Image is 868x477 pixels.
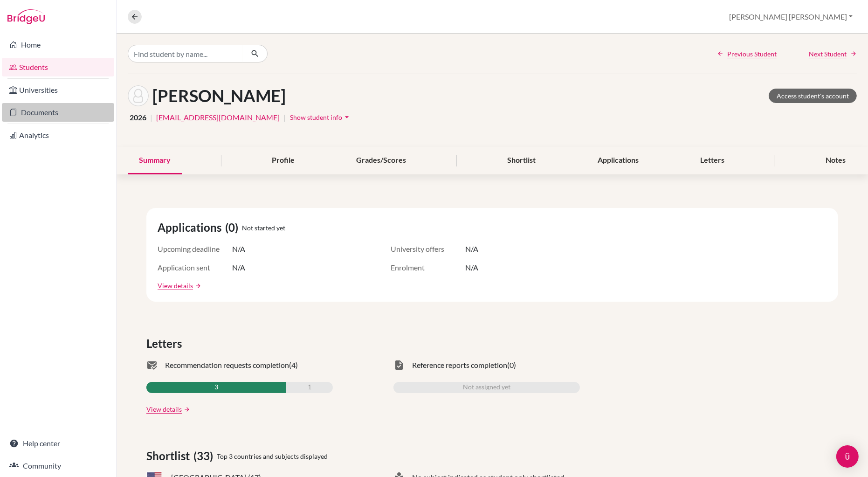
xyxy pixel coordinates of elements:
a: View details [146,404,182,414]
input: Find student by name... [128,45,243,62]
span: University offers [391,243,465,255]
a: Analytics [2,126,114,145]
a: Students [2,58,114,76]
span: Not started yet [242,223,285,233]
span: Application sent [158,262,232,273]
span: Show student info [290,113,342,121]
div: Applications [586,147,650,174]
span: Reference reports completion [412,359,507,371]
button: Show student infoarrow_drop_down [289,110,352,124]
span: N/A [232,243,245,255]
a: Community [2,456,114,475]
span: Upcoming deadline [158,243,232,255]
h1: [PERSON_NAME] [152,86,286,106]
span: N/A [465,262,478,273]
span: (0) [507,359,516,371]
a: [EMAIL_ADDRESS][DOMAIN_NAME] [156,112,280,123]
a: Next Student [809,49,857,59]
span: Letters [146,335,186,352]
img: Bridge-U [7,9,45,24]
span: (4) [289,359,298,371]
div: Notes [814,147,857,174]
span: Next Student [809,49,847,59]
div: Profile [261,147,306,174]
span: mark_email_read [146,359,158,371]
span: task [393,359,405,371]
a: Documents [2,103,114,122]
a: Previous Student [717,49,777,59]
div: Shortlist [496,147,547,174]
span: Recommendation requests completion [165,359,289,371]
span: Not assigned yet [463,382,510,393]
img: Xiaolin Guo's avatar [128,85,149,106]
span: (0) [225,219,242,236]
span: 3 [214,382,218,393]
a: Universities [2,81,114,99]
a: Access student's account [769,89,857,103]
span: N/A [465,243,478,255]
a: View details [158,281,193,290]
span: Enrolment [391,262,465,273]
span: | [283,112,286,123]
span: 1 [308,382,311,393]
i: arrow_drop_down [342,112,351,122]
button: [PERSON_NAME] [PERSON_NAME] [725,8,857,26]
div: Summary [128,147,182,174]
span: (33) [193,448,217,464]
a: arrow_forward [182,406,190,413]
div: Letters [689,147,736,174]
div: Grades/Scores [345,147,417,174]
span: N/A [232,262,245,273]
a: Home [2,35,114,54]
div: Open Intercom Messenger [836,445,859,468]
span: 2026 [130,112,146,123]
span: | [150,112,152,123]
span: Shortlist [146,448,193,464]
span: Top 3 countries and subjects displayed [217,451,328,461]
a: Help center [2,434,114,453]
a: arrow_forward [193,283,201,289]
span: Previous Student [727,49,777,59]
span: Applications [158,219,225,236]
